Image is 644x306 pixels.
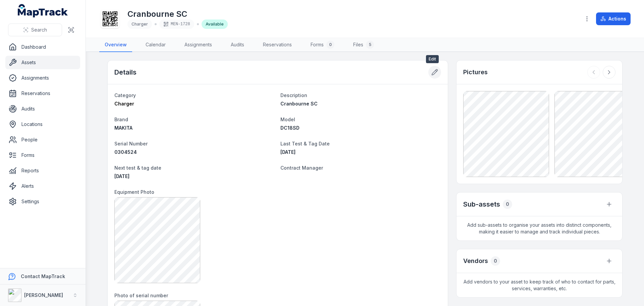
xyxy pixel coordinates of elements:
[5,87,80,100] a: Reservations
[5,195,80,208] a: Settings
[114,101,134,106] span: Charger
[280,101,318,106] span: Cranbourne SC
[202,19,228,29] div: Available
[114,117,128,122] span: Brand
[5,71,80,85] a: Assignments
[114,173,129,179] span: [DATE]
[159,19,194,29] div: MEN-1728
[99,38,132,52] a: Overview
[8,24,62,36] button: Search
[5,148,80,162] a: Forms
[280,117,295,122] span: Model
[280,149,296,155] time: 8/7/2025, 12:00:00 AM
[5,118,80,131] a: Locations
[503,200,512,209] div: 0
[5,133,80,146] a: People
[140,38,171,52] a: Calendar
[366,41,374,49] div: 5
[5,56,80,69] a: Assets
[426,55,439,63] span: Edit
[280,141,330,146] span: Last Test & Tag Date
[5,179,80,193] a: Alerts
[114,149,137,155] span: 0304524
[280,165,323,171] span: Contract Manager
[457,216,622,241] span: Add sub-assets to organise your assets into distinct components, making it easier to manage and t...
[127,9,228,19] h1: Cranbourne SC
[114,141,148,146] span: Serial Number
[5,164,80,177] a: Reports
[280,149,296,155] span: [DATE]
[18,4,68,17] a: MapTrack
[280,92,307,98] span: Description
[457,273,622,297] span: Add vendors to your asset to keep track of who to contact for parts, services, warranties, etc.
[596,12,631,25] button: Actions
[225,38,250,52] a: Audits
[179,38,217,52] a: Assignments
[463,68,488,77] h3: Pictures
[258,38,297,52] a: Reservations
[114,165,161,171] span: Next test & tag date
[463,200,500,209] h2: Sub-assets
[31,27,47,33] span: Search
[5,40,80,54] a: Dashboard
[491,256,500,266] div: 0
[326,41,334,49] div: 0
[114,68,137,77] h2: Details
[114,92,136,98] span: Category
[131,21,148,27] span: Charger
[5,102,80,116] a: Audits
[114,189,154,195] span: Equipment Photo
[114,125,132,131] span: MAKITA
[463,256,488,266] h3: Vendors
[21,273,65,279] strong: Contact MapTrack
[348,38,379,52] a: Files5
[280,125,300,131] span: DC18SD
[114,293,168,298] span: Photo of serial number
[24,292,63,298] strong: [PERSON_NAME]
[114,173,129,179] time: 2/7/2026, 12:00:00 AM
[305,38,340,52] a: Forms0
